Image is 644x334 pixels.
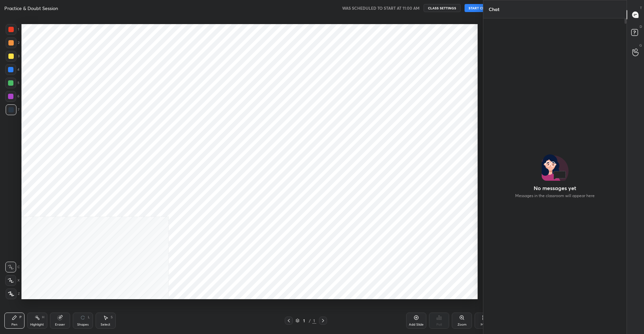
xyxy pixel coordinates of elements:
div: Z [6,288,20,299]
div: More [481,323,489,326]
h5: WAS SCHEDULED TO START AT 11:00 AM [342,5,420,11]
div: Pen [11,323,17,326]
div: 4 [5,64,19,75]
div: / [309,319,311,323]
div: Shapes [77,323,89,326]
div: P [19,316,21,319]
div: Select [101,323,110,326]
div: 2 [6,37,19,48]
div: 1 [301,319,308,323]
p: D [640,24,642,29]
div: animation [79,314,87,322]
p: T [640,5,642,10]
div: 6 [5,91,19,102]
div: 1 [6,24,19,35]
div: L [88,316,90,319]
div: 7 [6,104,19,115]
div: Eraser [55,323,65,326]
div: 1 [312,318,316,324]
div: 3 [6,51,19,62]
p: Chat [483,0,505,18]
button: CLASS SETTINGS [424,4,461,12]
div: H [42,316,44,319]
div: C [5,262,20,272]
div: Highlight [30,323,44,326]
button: START CLASS [465,4,495,12]
div: X [5,275,20,286]
div: 5 [5,78,19,88]
p: G [639,43,642,48]
div: Zoom [458,323,467,326]
div: S [111,316,113,319]
div: Add Slide [409,323,424,326]
h4: Practice & Doubt Session [4,5,58,11]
